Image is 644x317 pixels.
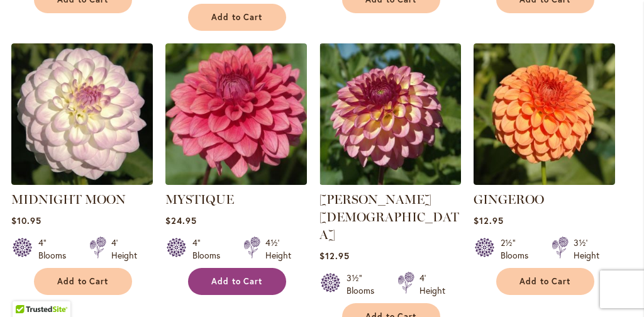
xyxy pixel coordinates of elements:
button: Add to Cart [496,268,594,295]
span: Add to Cart [211,12,263,23]
a: GINGEROO [474,192,544,207]
div: 2½" Blooms [501,236,536,262]
span: $12.95 [319,250,350,262]
span: Add to Cart [519,276,571,287]
button: Add to Cart [188,4,286,31]
button: Add to Cart [34,268,132,295]
a: MIDNIGHT MOON [11,192,126,207]
a: MYSTIQUE [165,175,307,187]
img: Foxy Lady [319,43,461,185]
span: $12.95 [474,214,504,226]
div: 3½' Height [574,236,599,262]
div: 3½" Blooms [347,272,382,297]
div: 4½' Height [265,236,291,262]
a: MYSTIQUE [165,192,234,207]
div: 4' Height [111,236,137,262]
a: [PERSON_NAME][DEMOGRAPHIC_DATA] [319,192,459,242]
span: Add to Cart [57,276,109,287]
div: 4' Height [419,272,445,297]
img: GINGEROO [474,43,615,185]
div: 4" Blooms [38,236,74,262]
a: MIDNIGHT MOON [11,175,153,187]
div: 4" Blooms [192,236,228,262]
span: $24.95 [165,214,197,226]
button: Add to Cart [188,268,286,295]
iframe: Launch Accessibility Center [9,272,45,308]
span: $10.95 [11,214,42,226]
img: MIDNIGHT MOON [11,43,153,185]
a: GINGEROO [474,175,615,187]
img: MYSTIQUE [165,43,307,185]
span: Add to Cart [211,276,263,287]
a: Foxy Lady [319,175,461,187]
